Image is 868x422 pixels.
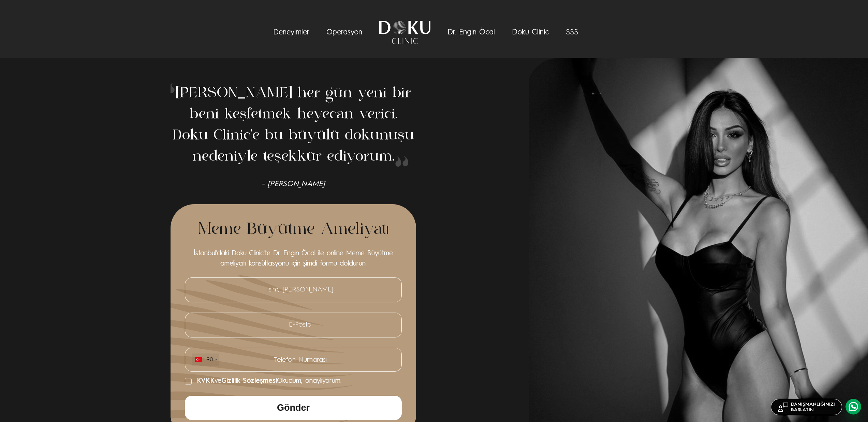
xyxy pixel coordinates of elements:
[192,318,395,332] input: E-Posta
[171,179,416,189] span: - [PERSON_NAME]
[197,378,215,385] span: KVKK
[447,29,495,36] a: Dr. Engin Öcal
[192,353,219,366] div: Turkey (Türkiye): +90
[273,29,309,36] a: Deneyimler
[326,29,362,36] a: Operasyon
[771,399,842,415] a: DANIŞMANLIĞINIZIBAŞLATIN
[197,377,341,386] span: ve Okudum, onaylıyorum.
[184,248,402,269] p: İstanbul'daki Doku Clinic'te Dr. Engin Öcal ile online Meme Büyütme ameliyatı konsültasyonu için ...
[192,283,395,297] input: İsim, [PERSON_NAME]
[192,353,395,366] input: Telefon Numarası +90List of countries
[204,356,213,363] div: +90
[379,20,430,44] img: Doku Clinic
[185,396,402,420] button: Gönder
[566,29,578,36] a: SSS
[171,83,416,167] h1: [PERSON_NAME] her gün yeni bir beni keşfetmek heyecan verici. Doku Clinic'e bu büyülü dokunuşu ne...
[512,29,549,36] a: Doku Clinic
[184,218,402,242] h2: Meme Büyütme Ameliyatı
[221,378,277,385] span: Gizlilik Sözleşmesi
